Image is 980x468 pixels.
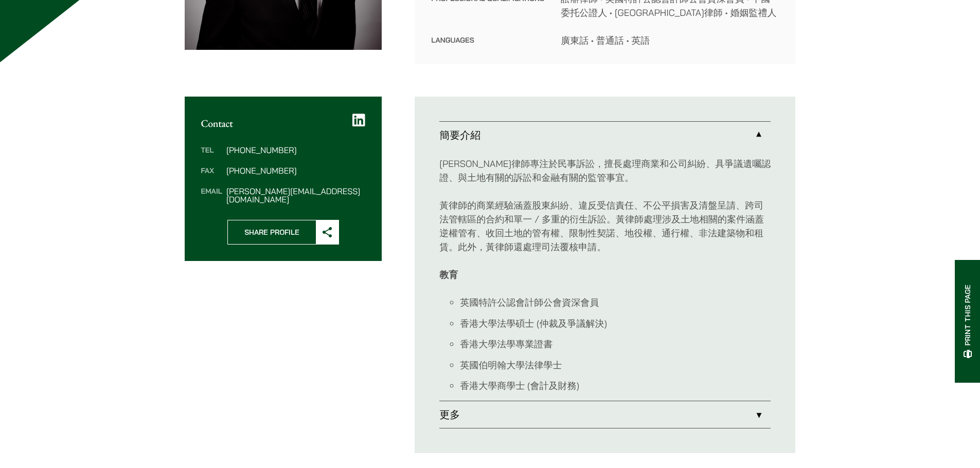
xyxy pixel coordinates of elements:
[227,220,339,245] button: Share Profile
[561,33,779,47] dd: 廣東話 • 普通話 • 英語
[201,187,222,203] dt: Email
[460,337,771,351] li: 香港大學法學專業證書
[460,295,771,309] li: 英國特許公認會計師公會資深會員
[226,187,365,203] dd: [PERSON_NAME][EMAIL_ADDRESS][DOMAIN_NAME]
[460,316,771,330] li: 香港大學法學碩士 (仲裁及爭議解決)
[431,33,544,47] dt: Languages
[439,148,771,401] div: 簡要介紹
[352,113,365,127] a: LinkedIn
[228,220,316,244] span: Share Profile
[460,358,771,372] li: 英國伯明翰大學法律學士
[201,166,222,187] dt: Fax
[226,166,365,175] dd: [PHONE_NUMBER]
[226,146,365,154] dd: [PHONE_NUMBER]
[439,269,458,280] strong: 教育
[201,117,366,129] h2: Contact
[439,157,771,184] p: [PERSON_NAME]律師專注於民事訴訟，擅長處理商業和公司糾紛、具爭議遺囑認證、與土地有關的訴訟和金融有關的監管事宜。
[201,146,222,166] dt: Tel
[439,122,771,148] a: 簡要介紹
[439,198,771,254] p: 黃律師的商業經驗涵蓋股東糾紛、違反受信責任、不公平損害及清盤呈請、跨司法管轄區的合約和單一 / 多重的衍生訴訟。黃律師處理涉及土地相關的案件涵蓋逆權管有、收回土地的管有權、限制性契諾、地役權、通...
[439,401,771,428] a: 更多
[460,379,771,392] li: 香港大學商學士 (會計及財務)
